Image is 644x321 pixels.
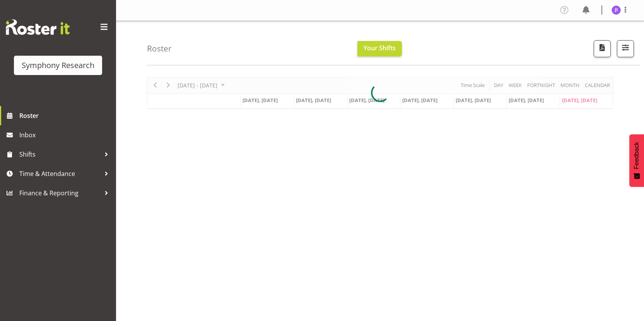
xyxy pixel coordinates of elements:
[19,149,101,160] span: Shifts
[357,41,402,56] button: Your Shifts
[617,40,634,57] button: Filter Shifts
[364,44,396,52] span: Your Shifts
[633,142,640,169] span: Feedback
[612,5,621,15] img: jonathan-isidoro5583.jpg
[19,168,101,179] span: Time & Attendance
[6,19,70,35] img: Rosterit website logo
[19,187,101,199] span: Finance & Reporting
[629,134,644,187] button: Feedback - Show survey
[147,44,172,53] h4: Roster
[22,60,94,71] div: Symphony Research
[19,129,112,141] span: Inbox
[594,40,611,57] button: Download a PDF of the roster according to the set date range.
[19,110,112,121] span: Roster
